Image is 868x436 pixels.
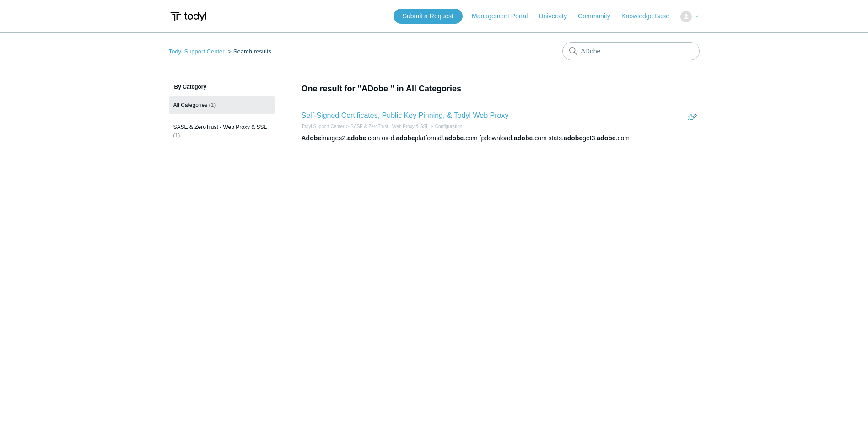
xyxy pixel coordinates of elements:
[347,134,366,142] em: adobe
[539,11,576,21] a: University
[562,42,700,60] input: Search
[435,124,462,129] a: Configuration
[514,134,533,142] em: adobe
[578,11,620,21] a: Community
[302,112,509,119] a: Self-Signed Certificates, Public Key Pinning, & Todyl Web Proxy
[169,48,226,55] li: Todyl Support Center
[302,133,700,143] div: images2. .com ox-d. platformdl. .com fpdownload. .com stats. get3. .com
[302,124,345,129] a: Todyl Support Center
[209,102,216,108] span: (1)
[688,113,697,120] span: 2
[396,134,415,142] em: adobe
[445,134,464,142] em: adobe
[564,134,582,142] em: adobe
[173,102,208,108] span: All Categories
[169,8,208,25] img: Todyl Support Center Help Center home page
[597,134,615,142] em: adobe
[302,123,345,130] li: Todyl Support Center
[472,11,537,21] a: Management Portal
[302,83,700,95] h1: One result for "ADobe " in All Categories
[621,11,679,21] a: Knowledge Base
[173,124,267,130] span: SASE & ZeroTrust - Web Proxy & SSL
[429,123,462,130] li: Configuration
[169,83,275,91] h3: By Category
[169,118,275,144] a: SASE & ZeroTrust - Web Proxy & SSL (1)
[226,48,271,55] li: Search results
[344,123,428,130] li: SASE & ZeroTrust - Web Proxy & SSL
[350,124,429,129] a: SASE & ZeroTrust - Web Proxy & SSL
[394,9,463,24] a: Submit a Request
[302,134,322,142] em: Adobe
[173,132,180,138] span: (1)
[169,96,275,114] a: All Categories (1)
[169,48,225,55] a: Todyl Support Center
